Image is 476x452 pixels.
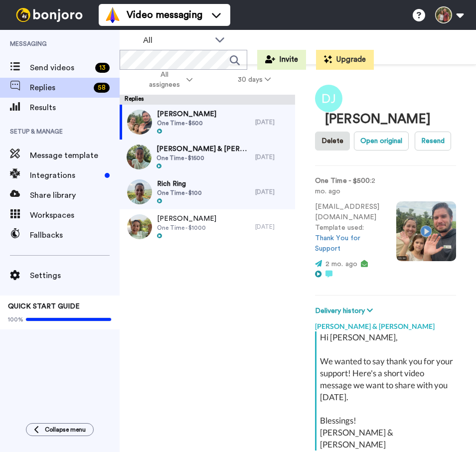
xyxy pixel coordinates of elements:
div: [PERSON_NAME] & [PERSON_NAME] [315,316,456,331]
span: One Time - $1000 [157,224,216,232]
img: bj-logo-header-white.svg [12,8,87,22]
div: Replies [120,95,295,105]
div: 13 [95,63,110,73]
button: Open original [354,132,409,151]
span: Share library [30,189,120,201]
div: [DATE] [255,118,290,126]
p: [EMAIL_ADDRESS][DOMAIN_NAME] Template used: [315,202,381,254]
span: [PERSON_NAME] [157,109,216,119]
span: Message template [30,150,120,161]
button: Upgrade [316,50,374,70]
div: [DATE] [255,153,290,161]
span: 100% [8,315,23,323]
span: [PERSON_NAME] [157,214,216,224]
span: Settings [30,270,120,282]
span: One Time - $100 [157,189,202,197]
div: [DATE] [255,188,290,196]
span: Collapse menu [45,426,86,434]
span: [PERSON_NAME] & [PERSON_NAME] [157,144,250,154]
button: Resend [415,132,451,151]
a: [PERSON_NAME]One Time - $1000[DATE] [120,209,295,244]
span: Rich Ring [157,179,202,189]
img: Image of David Johnson [315,85,342,112]
img: 803842f3-aeae-43fc-aa44-0fe5e7a55b67-thumb.jpg [127,145,152,169]
a: Rich RingOne Time - $100[DATE] [120,174,295,209]
span: 2 mo. ago [325,261,357,268]
span: Workspaces [30,209,120,221]
button: Collapse menu [26,423,94,436]
strong: One Time - $500 [315,177,370,184]
button: Delivery history [315,305,376,316]
div: Hi [PERSON_NAME], We wanted to say thank you for your support! Here's a short video message we wa... [320,331,454,451]
span: Send videos [30,62,91,74]
span: One Time - $500 [157,119,216,127]
div: 58 [94,83,110,93]
img: e8e91793-00bd-40c9-8d8f-91d7f8685c2c-thumb.jpg [127,179,152,204]
p: : 2 mo. ago [315,176,381,197]
button: Invite [257,50,306,70]
img: vm-color.svg [105,7,121,23]
img: cce169fa-b012-4bd3-9a89-26a35cbbc225-thumb.jpg [127,214,152,239]
button: 30 days [215,71,294,89]
span: All assignees [144,70,184,90]
span: Replies [30,82,90,94]
span: QUICK START GUIDE [8,303,80,310]
a: [PERSON_NAME]One Time - $500[DATE] [120,105,295,140]
div: [PERSON_NAME] [325,112,431,127]
a: [PERSON_NAME] & [PERSON_NAME]One Time - $1500[DATE] [120,140,295,174]
button: All assignees [122,66,215,94]
div: [DATE] [255,223,290,231]
a: Thank You for Support [315,235,360,252]
img: d73bc211-fe36-4a1e-acfc-40f796b0040e-thumb.jpg [127,110,152,135]
span: Integrations [30,169,101,181]
span: One Time - $1500 [157,154,250,162]
span: Results [30,102,120,114]
span: Fallbacks [30,229,120,241]
button: Delete [315,132,350,151]
span: Video messaging [127,8,202,22]
span: All [143,34,210,46]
